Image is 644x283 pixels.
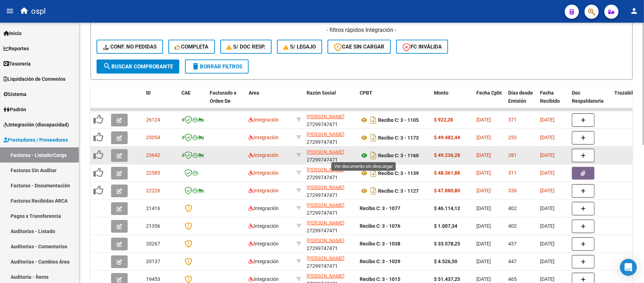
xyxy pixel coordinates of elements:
datatable-header-cell: ID [143,85,179,117]
span: 23642 [146,152,160,158]
span: Area [249,90,259,96]
strong: Recibo C: 3 - 1173 [378,135,419,141]
strong: $ 51.437,25 [434,276,460,282]
span: [DATE] [476,188,491,193]
span: 26124 [146,117,160,123]
span: Padrón [4,106,26,113]
strong: $ 48.361,88 [434,170,460,176]
span: 281 [508,152,517,158]
span: [DATE] [540,259,555,264]
mat-icon: menu [6,7,14,15]
h4: - filtros rápidos Integración - [97,26,627,34]
span: 465 [508,276,517,282]
span: Integración (discapacidad) [4,121,69,129]
span: [DATE] [476,135,491,140]
span: [PERSON_NAME] [307,220,344,226]
span: Razón Social [307,90,336,96]
span: 25054 [146,135,160,140]
span: 253 [508,135,517,140]
span: Inicio [4,29,22,37]
strong: $ 46.114,12 [434,205,460,211]
span: 20267 [146,241,160,247]
span: Integración [249,241,279,247]
div: 27299747471 [307,201,354,216]
span: ospl [31,4,46,19]
span: CPBT [360,90,372,96]
span: Integración [249,152,279,158]
span: Integración [249,223,279,229]
i: Descargar documento [369,185,378,197]
div: 27299747471 [307,113,354,128]
strong: Recibo C: 3 - 1076 [360,223,400,229]
button: CAE SIN CARGAR [327,40,391,54]
span: [DATE] [540,135,555,140]
i: Descargar documento [369,150,378,161]
span: [DATE] [476,170,491,176]
span: ID [146,90,151,96]
span: [PERSON_NAME] [307,238,344,243]
datatable-header-cell: Fecha Cpbt [474,85,505,117]
div: 27299747471 [307,254,354,269]
datatable-header-cell: Fecha Recibido [537,85,569,117]
strong: Recibo C: 3 - 1029 [360,259,400,264]
span: Doc Respaldatoria [572,90,604,104]
span: 402 [508,223,517,229]
strong: Recibo C: 3 - 1105 [378,117,419,123]
strong: Recibo C: 3 - 1139 [378,170,419,176]
i: Descargar documento [369,132,378,143]
span: 22585 [146,170,160,176]
span: [DATE] [476,223,491,229]
span: [DATE] [540,152,555,158]
span: [DATE] [540,117,555,123]
span: [PERSON_NAME] [307,255,344,261]
span: 21356 [146,223,160,229]
strong: $ 49.236,28 [434,152,460,158]
span: Trazabilidad [614,90,643,96]
span: [DATE] [476,259,491,264]
span: Tesorería [4,60,31,68]
span: [PERSON_NAME] [307,131,344,137]
datatable-header-cell: Razón Social [304,85,357,117]
button: FC Inválida [396,40,448,54]
button: S/ Doc Resp. [220,40,272,54]
div: 27299747471 [307,148,354,163]
span: 447 [508,259,517,264]
span: 22226 [146,188,160,193]
span: [DATE] [540,205,555,211]
span: Integración [249,188,279,193]
strong: $ 4.526,50 [434,259,457,264]
strong: $ 922,28 [434,117,453,123]
datatable-header-cell: Monto [431,85,474,117]
span: 19453 [146,276,160,282]
span: S/ Doc Resp. [227,44,266,50]
span: [PERSON_NAME] [307,273,344,279]
span: Conf. no pedidas [103,44,157,50]
strong: Recibo C: 3 - 1038 [360,241,400,247]
span: Integración [249,135,279,140]
div: 27299747471 [307,183,354,198]
span: [DATE] [476,152,491,158]
span: [DATE] [476,205,491,211]
button: Borrar Filtros [185,60,249,74]
span: 21416 [146,205,160,211]
strong: $ 49.482,44 [434,135,460,140]
span: [PERSON_NAME] [307,167,344,172]
span: CAE [181,90,191,96]
datatable-header-cell: CAE [179,85,207,117]
div: 27299747471 [307,130,354,145]
span: [DATE] [540,276,555,282]
datatable-header-cell: CPBT [357,85,431,117]
span: Completa [175,44,209,50]
span: CAE SIN CARGAR [334,44,384,50]
span: Reportes [4,45,29,52]
datatable-header-cell: Facturado x Orden De [207,85,246,117]
span: Sistema [4,90,27,98]
span: [PERSON_NAME] [307,114,344,119]
span: [PERSON_NAME] [307,149,344,155]
span: Fecha Recibido [540,90,560,104]
div: 27299747471 [307,166,354,181]
span: Buscar Comprobante [103,63,173,70]
strong: Recibo C: 3 - 1015 [360,276,400,282]
span: Liquidación de Convenios [4,75,65,83]
mat-icon: search [103,62,111,70]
